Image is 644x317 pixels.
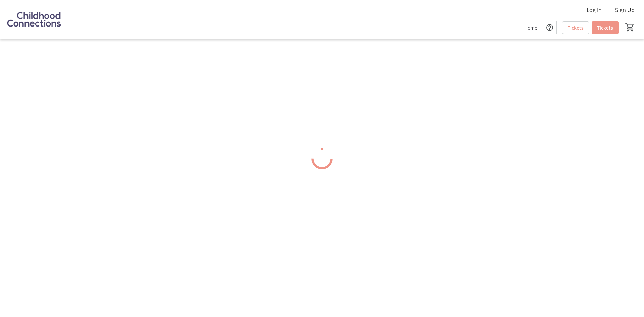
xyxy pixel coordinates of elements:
a: Tickets [592,21,619,34]
span: Tickets [568,24,584,31]
a: Home [519,21,543,34]
button: Log In [581,5,607,15]
span: Log In [587,6,602,14]
img: Childhood Connections 's Logo [4,3,64,36]
button: Help [543,21,556,34]
button: Sign Up [610,5,640,15]
a: Tickets [562,21,589,34]
span: Home [524,24,537,31]
button: Cart [624,21,636,33]
span: Sign Up [615,6,635,14]
span: Tickets [597,24,613,31]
